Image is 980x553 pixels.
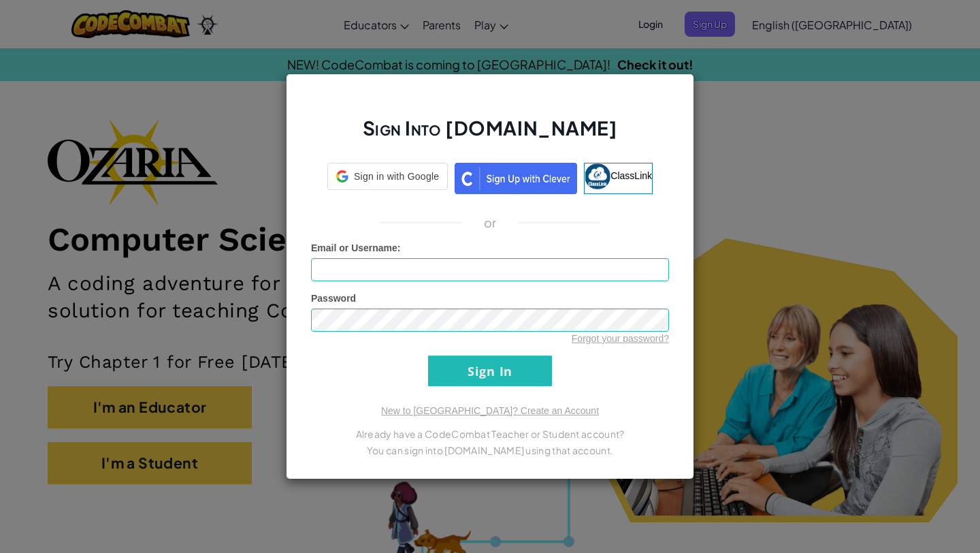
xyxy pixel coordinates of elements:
[572,333,669,344] a: Forgot your password?
[311,241,401,255] label: :
[311,242,397,253] span: Email or Username
[610,170,652,181] span: ClassLink
[381,405,599,416] a: New to [GEOGRAPHIC_DATA]? Create an Account
[327,163,448,194] a: Sign in with Google
[585,163,610,189] img: classlink-logo-small.png
[327,163,448,190] div: Sign in with Google
[311,115,669,155] h2: Sign Into [DOMAIN_NAME]
[311,426,669,442] p: Already have a CodeCombat Teacher or Student account?
[354,170,439,183] span: Sign in with Google
[455,163,577,194] img: clever_sso_button@2x.png
[311,442,669,458] p: You can sign into [DOMAIN_NAME] using that account.
[428,355,552,386] input: Sign In
[311,293,356,304] span: Password
[484,215,497,231] p: or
